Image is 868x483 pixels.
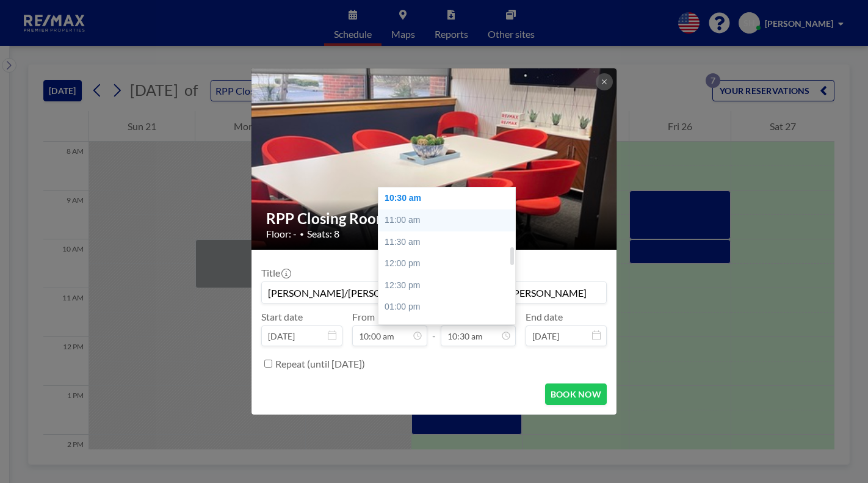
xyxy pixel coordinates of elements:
[352,311,375,323] label: From
[432,315,436,342] span: -
[378,296,521,318] div: 01:00 pm
[300,230,304,239] span: •
[261,311,303,323] label: Start date
[275,358,365,370] label: Repeat (until [DATE])
[266,209,603,228] h2: RPP Closing Room
[378,253,521,275] div: 12:00 pm
[378,187,521,209] div: 10:30 am
[307,228,339,240] span: Seats: 8
[545,383,607,405] button: BOOK NOW
[378,209,521,231] div: 11:00 am
[378,275,521,297] div: 12:30 pm
[266,228,297,240] span: Floor: -
[261,267,290,279] label: Title
[526,311,563,323] label: End date
[378,318,521,340] div: 01:30 pm
[378,231,521,253] div: 11:30 am
[262,282,606,303] input: Stephanie's reservation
